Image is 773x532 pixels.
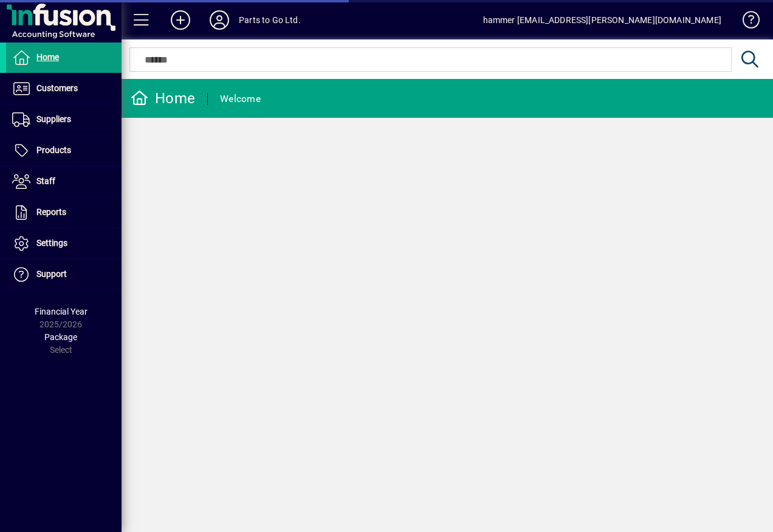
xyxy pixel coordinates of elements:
[36,83,78,93] span: Customers
[36,238,67,248] span: Settings
[6,73,122,104] a: Customers
[220,89,261,109] div: Welcome
[6,197,122,228] a: Reports
[6,228,122,259] a: Settings
[6,135,122,166] a: Products
[733,2,758,42] a: Knowledge Base
[6,259,122,290] a: Support
[483,10,721,30] div: hammer [EMAIL_ADDRESS][PERSON_NAME][DOMAIN_NAME]
[36,269,67,279] span: Support
[161,9,200,31] button: Add
[44,332,77,342] span: Package
[36,114,71,124] span: Suppliers
[36,176,55,186] span: Staff
[239,10,301,30] div: Parts to Go Ltd.
[6,104,122,135] a: Suppliers
[35,307,88,316] span: Financial Year
[36,207,66,217] span: Reports
[36,145,71,155] span: Products
[200,9,239,31] button: Profile
[131,89,195,108] div: Home
[6,166,122,197] a: Staff
[36,52,59,62] span: Home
